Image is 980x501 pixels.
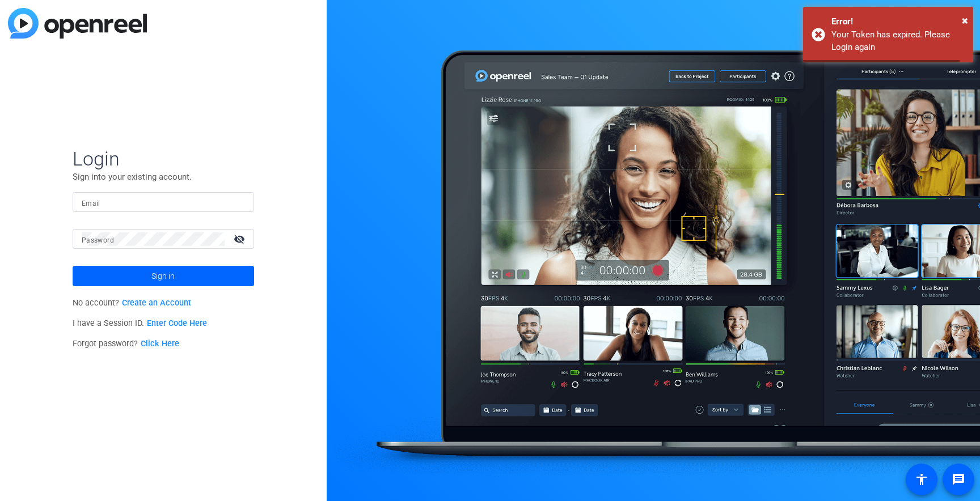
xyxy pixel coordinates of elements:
[147,319,207,328] a: Enter Code Here
[122,298,191,308] a: Create an Account
[952,473,965,486] mat-icon: message
[962,12,968,29] button: Close
[82,196,245,209] input: Enter Email Address
[831,15,965,28] div: Error!
[73,171,254,183] p: Sign into your existing account.
[831,28,965,54] div: Your Token has expired. Please Login again
[82,236,114,244] mat-label: Password
[73,266,254,286] button: Sign in
[73,147,254,171] span: Login
[141,339,179,349] a: Click Here
[962,14,968,27] span: ×
[73,319,207,328] span: I have a Session ID.
[915,473,928,486] mat-icon: accessibility
[73,339,179,349] span: Forgot password?
[82,199,100,207] mat-label: Email
[73,298,191,308] span: No account?
[151,262,175,290] span: Sign in
[227,231,254,247] mat-icon: visibility_off
[8,8,147,39] img: blue-gradient.svg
